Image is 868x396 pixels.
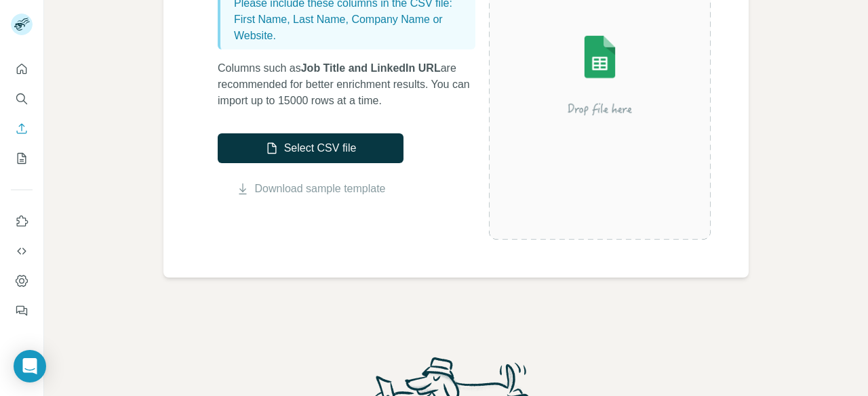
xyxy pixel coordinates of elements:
p: First Name, Last Name, Company Name or Website. [234,12,470,44]
span: Job Title and LinkedIn URL [301,62,441,74]
button: Quick start [11,57,33,81]
button: Use Surfe on LinkedIn [11,209,33,234]
button: Use Surfe API [11,239,33,263]
button: Enrich CSV [11,116,33,141]
a: Download sample template [255,181,386,197]
p: Columns such as are recommended for better enrichment results. You can import up to 15000 rows at... [218,60,489,109]
button: Select CSV file [218,133,403,163]
img: Surfe Illustration - Drop file here or select below [489,1,711,148]
div: Open Intercom Messenger [14,350,46,382]
button: My lists [11,146,33,171]
button: Search [11,87,33,111]
button: Dashboard [11,269,33,293]
button: Feedback [11,299,33,323]
button: Download sample template [218,181,403,197]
